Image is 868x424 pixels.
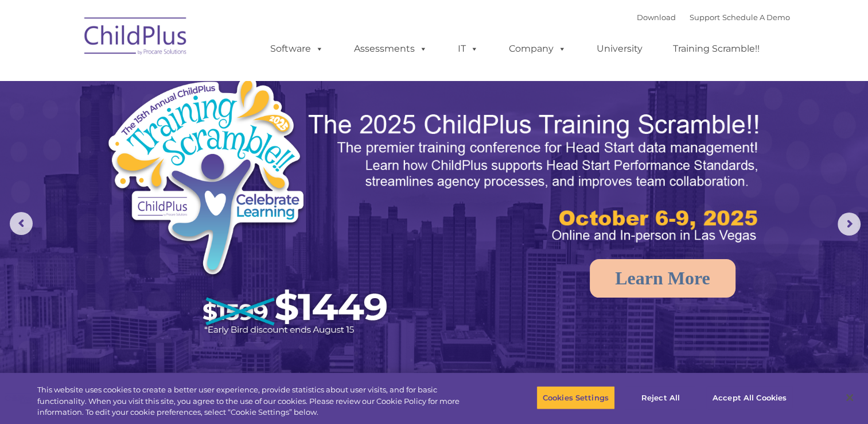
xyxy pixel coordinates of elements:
[497,37,578,60] a: Company
[706,386,793,410] button: Accept All Cookies
[590,259,735,298] a: Learn More
[536,386,615,410] button: Cookies Settings
[342,37,439,60] a: Assessments
[446,37,490,60] a: IT
[259,37,335,60] a: Software
[637,13,676,22] a: Download
[79,9,193,67] img: ChildPlus by Procare Solutions
[37,384,477,418] div: This website uses cookies to create a better user experience, provide statistics about user visit...
[585,37,654,60] a: University
[159,76,194,84] span: Last name
[625,386,696,410] button: Reject All
[722,13,790,22] a: Schedule A Demo
[159,123,208,132] span: Phone number
[637,13,790,22] font: |
[661,37,771,60] a: Training Scramble!!
[690,13,720,22] a: Support
[837,385,862,410] button: Close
